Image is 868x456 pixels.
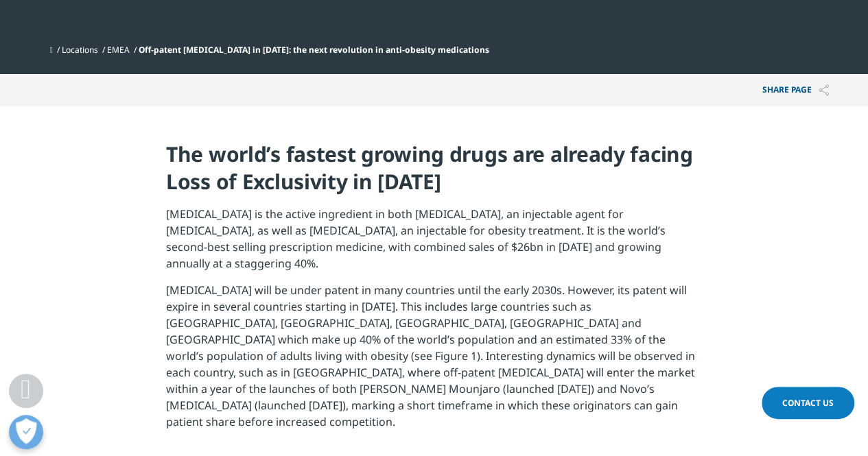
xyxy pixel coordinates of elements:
a: Locations [62,44,98,56]
img: Share PAGE [819,84,829,96]
a: EMEA [107,44,130,56]
span: Off-patent [MEDICAL_DATA] in [DATE]: the next revolution in anti-obesity medications [139,44,489,56]
a: Contact Us [762,387,854,419]
h4: The world’s fastest growing drugs are already facing Loss of Exclusivity in [DATE] [166,141,702,206]
button: Share PAGEShare PAGE [752,74,839,106]
p: Share PAGE [752,74,839,106]
p: [MEDICAL_DATA] will be under patent in many countries until the early 2030s. However, its patent ... [166,282,702,440]
button: Open Preferences [9,415,43,449]
span: Contact Us [782,397,834,409]
p: [MEDICAL_DATA] is the active ingredient in both [MEDICAL_DATA], an injectable agent for [MEDICAL_... [166,206,702,282]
